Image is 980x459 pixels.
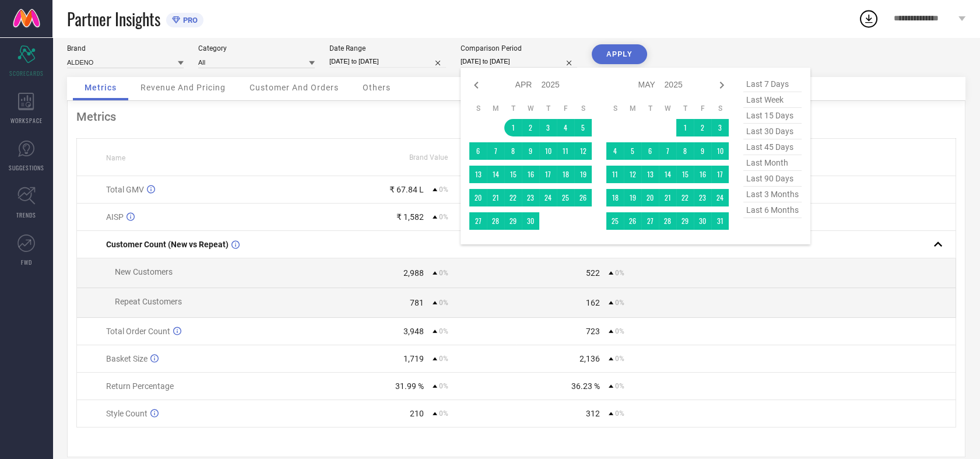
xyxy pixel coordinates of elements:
[403,327,424,336] div: 3,948
[115,267,173,276] span: New Customers
[615,269,624,277] span: 0%
[571,381,600,391] div: 36.23 %
[659,104,676,113] th: Wednesday
[106,185,144,194] span: Total GMV
[396,212,424,222] div: ₹ 1,582
[606,142,624,160] td: Sun May 04 2025
[539,189,557,206] td: Thu Apr 24 2025
[676,104,694,113] th: Thursday
[409,153,448,162] span: Brand Value
[574,104,592,113] th: Saturday
[67,44,184,52] div: Brand
[439,382,448,390] span: 0%
[106,154,125,162] span: Name
[106,381,174,391] span: Return Percentage
[403,268,424,278] div: 2,988
[469,166,487,183] td: Sun Apr 13 2025
[410,409,424,418] div: 210
[676,142,694,160] td: Thu May 08 2025
[504,104,522,113] th: Tuesday
[694,212,711,230] td: Fri May 30 2025
[676,119,694,136] td: Thu May 01 2025
[557,104,574,113] th: Friday
[439,355,448,363] span: 0%
[439,213,448,221] span: 0%
[694,189,711,206] td: Fri May 23 2025
[439,327,448,335] span: 0%
[711,189,729,206] td: Sat May 24 2025
[659,212,676,230] td: Wed May 28 2025
[711,104,729,113] th: Saturday
[624,212,641,230] td: Mon May 26 2025
[106,354,147,363] span: Basket Size
[522,119,539,136] td: Wed Apr 02 2025
[624,166,641,183] td: Mon May 12 2025
[676,166,694,183] td: Thu May 15 2025
[586,298,600,307] div: 162
[439,269,448,277] span: 0%
[624,142,641,160] td: Mon May 05 2025
[389,185,424,194] div: ₹ 67.84 L
[439,185,448,194] span: 0%
[522,104,539,113] th: Wednesday
[504,142,522,160] td: Tue Apr 08 2025
[641,212,659,230] td: Tue May 27 2025
[504,119,522,136] td: Tue Apr 01 2025
[586,268,600,278] div: 522
[469,212,487,230] td: Sun Apr 27 2025
[469,142,487,160] td: Sun Apr 06 2025
[522,212,539,230] td: Wed Apr 30 2025
[615,327,624,335] span: 0%
[592,44,647,64] button: APPLY
[106,212,124,222] span: AISP
[858,8,879,29] div: Open download list
[711,166,729,183] td: Sat May 17 2025
[574,142,592,160] td: Sat Apr 12 2025
[487,212,504,230] td: Mon Apr 28 2025
[539,104,557,113] th: Thursday
[9,69,44,78] span: SCORECARDS
[586,409,600,418] div: 312
[16,211,36,219] span: TRENDS
[606,104,624,113] th: Sunday
[21,258,32,267] span: FWD
[743,202,802,218] span: last 6 months
[579,354,600,363] div: 2,136
[76,110,956,124] div: Metrics
[694,166,711,183] td: Fri May 16 2025
[539,119,557,136] td: Thu Apr 03 2025
[676,189,694,206] td: Thu May 22 2025
[469,78,483,92] div: Previous month
[659,166,676,183] td: Wed May 14 2025
[504,212,522,230] td: Tue Apr 29 2025
[85,83,117,92] span: Metrics
[439,409,448,418] span: 0%
[715,78,729,92] div: Next month
[586,327,600,336] div: 723
[10,116,43,125] span: WORKSPACE
[557,189,574,206] td: Fri Apr 25 2025
[659,189,676,206] td: Wed May 21 2025
[606,212,624,230] td: Sun May 25 2025
[557,166,574,183] td: Fri Apr 18 2025
[574,189,592,206] td: Sat Apr 26 2025
[504,189,522,206] td: Tue Apr 22 2025
[641,142,659,160] td: Tue May 06 2025
[522,142,539,160] td: Wed Apr 09 2025
[403,354,424,363] div: 1,719
[557,142,574,160] td: Fri Apr 11 2025
[487,189,504,206] td: Mon Apr 21 2025
[711,212,729,230] td: Sat May 31 2025
[743,108,802,124] span: last 15 days
[615,299,624,307] span: 0%
[659,142,676,160] td: Wed May 07 2025
[694,104,711,113] th: Friday
[395,381,424,391] div: 31.99 %
[250,83,339,92] span: Customer And Orders
[106,409,147,418] span: Style Count
[140,83,226,92] span: Revenue And Pricing
[180,16,198,24] span: PRO
[410,298,424,307] div: 781
[694,142,711,160] td: Fri May 09 2025
[557,119,574,136] td: Fri Apr 04 2025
